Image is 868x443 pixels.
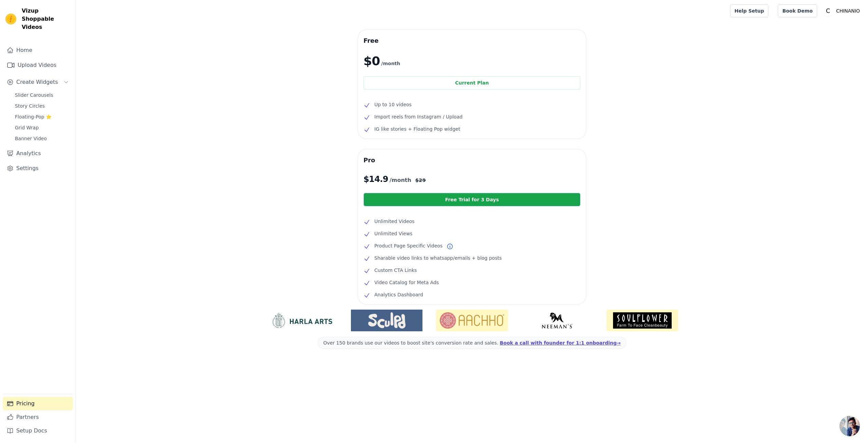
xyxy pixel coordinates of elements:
[15,124,39,131] span: Grid Wrap
[15,103,45,109] span: Story Circles
[3,147,73,160] a: Analytics
[826,7,830,14] text: C
[3,397,73,410] a: Pricing
[730,4,768,17] a: Help Setup
[778,4,817,17] a: Book Demo
[3,162,73,175] a: Settings
[436,310,508,331] img: Aachho
[833,5,863,17] p: CHINANIO
[374,254,502,262] span: Sharable video links to whatsapp/emails + blog posts
[823,5,863,17] button: C CHINANIO
[415,177,426,184] span: $ 29
[11,134,73,143] a: Banner Video
[3,75,73,89] button: Create Widgets
[374,229,412,238] span: Unlimited Views
[374,291,423,299] span: Analytics Dashboard
[390,176,411,184] span: /month
[22,7,70,31] span: Vizup Shoppable Videos
[374,125,460,133] span: IG like stories + Floating Pop widget
[840,416,860,436] div: 开放式聊天
[5,14,16,24] img: Vizup
[363,193,580,206] a: Free Trial for 3 Days
[16,78,58,86] span: Create Widgets
[3,410,73,424] a: Partners
[363,174,388,185] span: $ 14.9
[374,217,414,225] span: Unlimited Videos
[374,100,412,109] span: Up to 10 videos
[381,59,400,68] span: /month
[3,43,73,57] a: Home
[374,242,442,250] span: Product Page Specific Videos
[3,424,73,438] a: Setup Docs
[374,113,462,121] span: Import reels from Instagram / Upload
[363,155,580,166] h3: Pro
[363,76,580,90] div: Current Plan
[351,312,422,329] img: Sculpd US
[15,113,52,120] span: Floating-Pop ⭐
[11,112,73,122] a: Floating-Pop ⭐
[500,340,620,346] a: Book a call with founder for 1:1 onboarding
[11,123,73,132] a: Grid Wrap
[3,58,73,72] a: Upload Videos
[607,310,678,331] img: Soulflower
[11,90,73,100] a: Slider Carousels
[363,278,580,287] li: Video Catalog for Meta Ads
[11,101,73,111] a: Story Circles
[15,92,53,98] span: Slider Carousels
[363,266,580,274] li: Custom CTA Links
[363,54,380,68] span: $0
[266,312,337,329] img: HarlaArts
[363,35,580,46] h3: Free
[15,135,47,142] span: Banner Video
[521,312,593,329] img: Neeman's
